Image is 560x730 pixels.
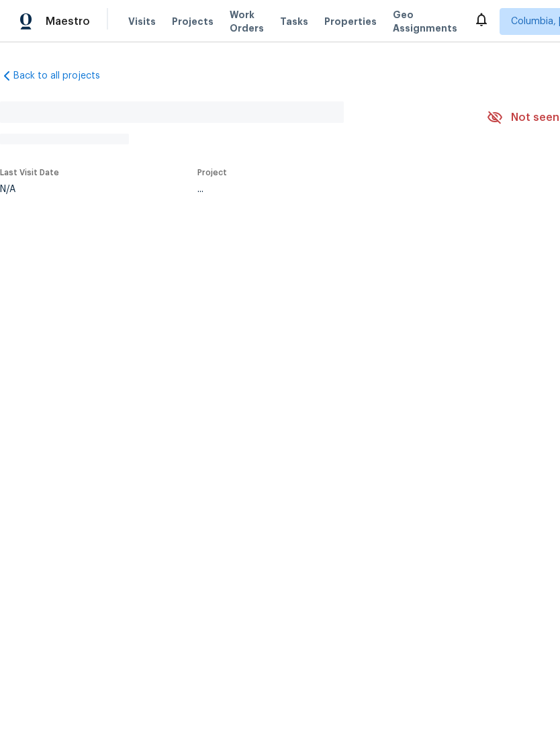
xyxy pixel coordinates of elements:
[324,15,377,28] span: Properties
[280,17,308,26] span: Tasks
[46,15,90,28] span: Maestro
[393,8,457,35] span: Geo Assignments
[172,15,214,28] span: Projects
[197,185,455,194] div: ...
[230,8,264,35] span: Work Orders
[197,169,227,177] span: Project
[128,15,156,28] span: Visits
